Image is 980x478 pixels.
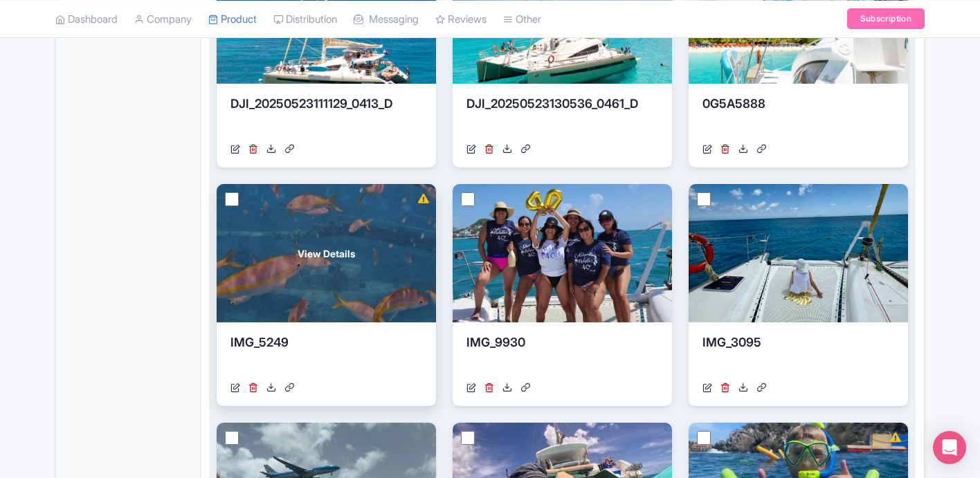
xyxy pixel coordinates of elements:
div: IMG_5249 [230,333,422,375]
span: View Details [298,246,355,261]
div: IMG_3095 [702,333,894,375]
div: Open Intercom Messenger [933,431,966,464]
div: 0G5A5888 [702,95,894,136]
div: IMG_9930 [466,333,658,375]
div: DJI_20250523111129_0413_D [230,95,422,136]
a: Subscription [847,8,925,29]
div: DJI_20250523130536_0461_D [466,95,658,136]
a: View Details [217,184,436,322]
